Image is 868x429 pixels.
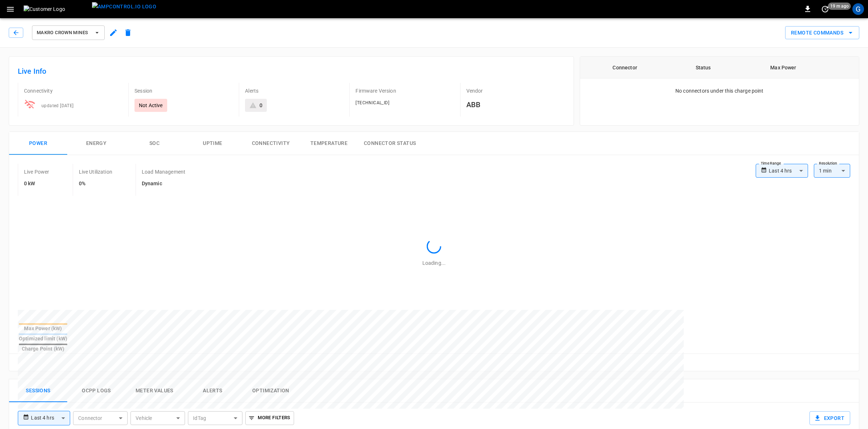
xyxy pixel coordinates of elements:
h6: Dynamic [142,180,185,188]
button: Energy [67,132,125,155]
button: Temperature [300,132,358,155]
p: No connectors under this charge point [675,87,764,94]
button: Uptime [184,132,242,155]
h6: 0 kW [24,180,49,188]
span: [TECHNICAL_ID] [355,100,389,105]
p: Live Power [24,168,49,175]
button: Alerts [184,379,242,402]
img: Customer Logo [24,5,89,13]
span: updated [DATE] [41,103,74,108]
div: 1 min [814,164,850,178]
div: profile-icon [852,3,864,15]
p: Vendor [466,87,565,94]
p: Session [134,87,233,94]
button: Optimization [242,379,300,402]
button: Connectivity [242,132,300,155]
span: Loading... [422,260,446,266]
table: connector table [580,57,859,78]
button: Remote Commands [785,26,859,40]
button: Sessions [9,379,67,402]
button: Ocpp logs [67,379,125,402]
div: Last 4 hrs [31,411,70,425]
button: Export [809,411,850,425]
span: Makro Crown Mines [37,29,91,37]
h6: 0% [79,180,112,188]
button: set refresh interval [819,3,831,15]
p: Firmware Version [355,87,454,94]
button: Meter Values [125,379,184,402]
p: Live Utilization [79,168,112,175]
h6: ABB [466,99,565,110]
button: Power [9,132,67,155]
th: Max Power [736,57,830,78]
p: Alerts [245,87,343,94]
button: SOC [125,132,184,155]
button: Makro Crown Mines [32,25,105,40]
div: 0 [260,102,262,109]
th: Connector [580,57,670,78]
p: Not Active [139,102,163,109]
img: ampcontrol.io logo [92,2,156,11]
th: Status [670,57,737,78]
p: Connectivity [24,87,122,94]
p: Load Management [142,168,185,175]
h6: Live Info [18,65,565,77]
label: Resolution [819,161,837,166]
div: Last 4 hrs [769,164,808,178]
label: Time Range [761,161,781,166]
button: Connector Status [358,132,422,155]
span: 19 m ago [828,3,851,10]
div: remote commands options [785,26,859,40]
button: More Filters [245,411,294,425]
